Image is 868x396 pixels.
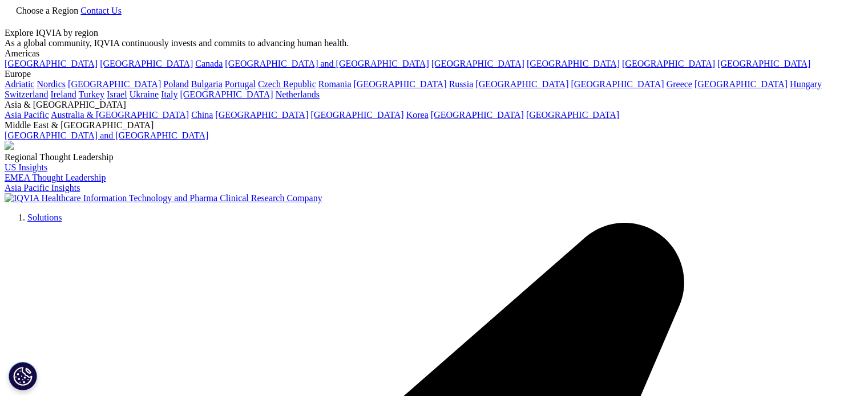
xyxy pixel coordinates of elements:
[191,79,223,89] a: Bulgaria
[790,79,822,89] a: Hungary
[276,89,320,99] a: Netherlands
[354,79,447,89] a: [GEOGRAPHIC_DATA]
[180,89,273,99] a: [GEOGRAPHIC_DATA]
[717,59,810,68] a: [GEOGRAPHIC_DATA]
[5,79,34,89] a: Adriatic
[431,110,524,120] a: [GEOGRAPHIC_DATA]
[5,100,863,110] div: Asia & [GEOGRAPHIC_DATA]
[225,79,256,89] a: Portugal
[100,59,193,68] a: [GEOGRAPHIC_DATA]
[667,79,692,89] a: Greece
[27,213,62,222] a: Solutions
[5,193,322,203] img: IQVIA Healthcare Information Technology and Pharma Clinical Research Company
[695,79,788,89] a: [GEOGRAPHIC_DATA]
[68,79,161,89] a: [GEOGRAPHIC_DATA]
[449,79,474,89] a: Russia
[225,59,429,68] a: [GEOGRAPHIC_DATA] and [GEOGRAPHIC_DATA]
[5,120,863,130] div: Middle East & [GEOGRAPHIC_DATA]
[5,38,863,48] div: As a global community, IQVIA continuously invests and commits to advancing human health.
[80,6,122,15] a: Contact Us
[571,79,664,89] a: [GEOGRAPHIC_DATA]
[191,110,213,120] a: China
[406,110,429,120] a: Korea
[37,79,66,89] a: Nordics
[107,89,127,99] a: Israel
[5,152,863,162] div: Regional Thought Leadership
[130,89,159,99] a: Ukraine
[475,79,568,89] a: [GEOGRAPHIC_DATA]
[5,59,98,68] a: [GEOGRAPHIC_DATA]
[311,110,404,120] a: [GEOGRAPHIC_DATA]
[431,59,524,68] a: [GEOGRAPHIC_DATA]
[5,89,48,99] a: Switzerland
[5,141,14,150] img: 2093_analyzing-data-using-big-screen-display-and-laptop.png
[50,89,76,99] a: Ireland
[527,59,620,68] a: [GEOGRAPHIC_DATA]
[5,28,863,38] div: Explore IQVIA by region
[5,110,49,120] a: Asia Pacific
[78,89,104,99] a: Turkey
[258,79,316,89] a: Czech Republic
[161,89,177,99] a: Italy
[195,59,223,68] a: Canada
[215,110,308,120] a: [GEOGRAPHIC_DATA]
[5,162,47,172] a: US Insights
[526,110,619,120] a: [GEOGRAPHIC_DATA]
[9,362,37,390] button: การตั้งค่าคุกกี้
[622,59,715,68] a: [GEOGRAPHIC_DATA]
[5,48,863,59] div: Americas
[5,173,106,182] a: EMEA Thought Leadership
[16,6,78,15] span: Choose a Region
[5,69,863,79] div: Europe
[5,130,208,140] a: [GEOGRAPHIC_DATA] and [GEOGRAPHIC_DATA]
[5,183,80,193] a: Asia Pacific Insights
[318,79,352,89] a: Romania
[51,110,189,120] a: Australia & [GEOGRAPHIC_DATA]
[163,79,188,89] a: Poland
